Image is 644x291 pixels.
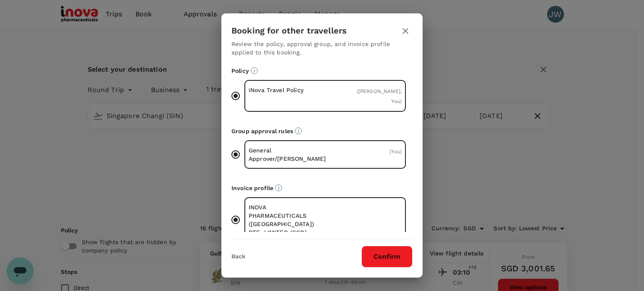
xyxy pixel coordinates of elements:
[249,86,325,94] p: iNova Travel Policy
[361,246,413,268] button: Confirm
[231,67,413,75] p: Policy
[275,184,282,191] svg: The payment currency and company information are based on the selected invoice profile.
[231,26,347,36] h3: Booking for other travellers
[231,127,413,135] p: Group approval rules
[231,40,413,57] p: Review the policy, approval group, and invoice profile applied to this booking.
[249,146,325,163] p: General Approver/[PERSON_NAME]
[295,127,302,134] svg: Default approvers or custom approval rules (if available) are based on the user group.
[249,203,325,237] p: INOVA PHARMACEUTICALS ([GEOGRAPHIC_DATA]) PTE. LIMITED (SGD)
[231,253,245,260] button: Back
[390,149,402,155] span: ( You )
[251,67,258,74] svg: Booking restrictions are based on the selected travel policy.
[231,184,413,192] p: Invoice profile
[357,88,402,104] span: ( [PERSON_NAME], You )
